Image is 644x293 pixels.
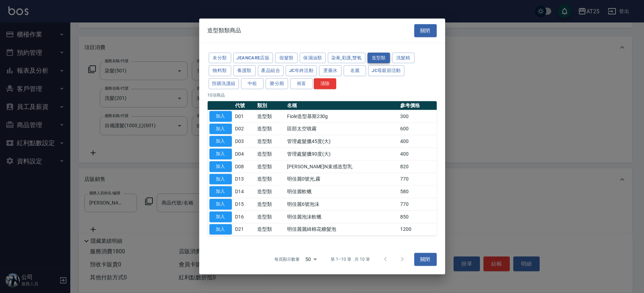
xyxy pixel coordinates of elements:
[234,223,255,236] td: D21
[234,160,255,173] td: D08
[255,110,285,123] td: 造型類
[398,210,436,223] td: 850
[209,211,232,222] button: 加入
[209,174,232,184] button: 加入
[398,148,436,160] td: 400
[414,253,437,266] button: 關閉
[255,101,285,110] th: 類別
[255,185,285,198] td: 造型類
[285,223,398,236] td: 明佳麗麗綺棉花糖髮泡
[209,123,232,134] button: 加入
[398,173,436,185] td: 770
[300,52,326,63] button: 保濕油類
[255,210,285,223] td: 造型類
[285,185,398,198] td: 明佳麗軟蠟
[414,24,437,37] button: 關閉
[274,256,300,262] p: 每頁顯示數量
[392,52,415,63] button: 洗髮精
[255,148,285,160] td: 造型類
[208,92,437,98] p: 10 項商品
[209,149,232,159] button: 加入
[398,198,436,210] td: 770
[398,185,436,198] td: 580
[233,65,256,76] button: 養護類
[285,101,398,110] th: 名稱
[314,78,336,89] button: 清除
[241,78,264,89] button: 中租
[367,52,390,63] button: 造型類
[255,135,285,148] td: 造型類
[209,111,232,122] button: 加入
[234,148,255,160] td: D04
[234,135,255,148] td: D03
[209,52,231,63] button: 未分類
[398,223,436,236] td: 1200
[290,78,313,89] button: 裕富
[234,123,255,135] td: D02
[285,173,398,185] td: 明佳麗0號光,霧
[398,123,436,135] td: 600
[285,210,398,223] td: 明佳麗泡沫軟蠟
[398,135,436,148] td: 400
[285,135,398,148] td: 管理處髮臘45度(大)
[209,161,232,172] button: 加入
[286,65,317,76] button: JC年終活動
[208,27,241,34] span: 造型類類商品
[328,52,365,63] button: 染膏,彩護,雙氧
[209,186,232,197] button: 加入
[368,65,404,76] button: JC母親節活動
[258,65,284,76] button: 產品組合
[285,148,398,160] td: 管理處髮臘90度(大)
[234,101,255,110] th: 代號
[209,65,231,76] button: 物料類
[285,110,398,123] td: Fiole造型慕斯230g
[275,52,298,63] button: 假髮類
[255,173,285,185] td: 造型類
[255,123,285,135] td: 造型類
[209,78,239,89] button: 預購洗護組
[266,78,288,89] button: 樂分期
[255,198,285,210] td: 造型類
[398,110,436,123] td: 300
[331,256,370,262] p: 第 1–10 筆 共 10 筆
[398,160,436,173] td: 820
[234,173,255,185] td: D13
[233,52,273,63] button: JeanCare店販
[209,224,232,235] button: 加入
[398,101,436,110] th: 參考價格
[303,250,319,269] div: 50
[234,110,255,123] td: D01
[209,199,232,210] button: 加入
[255,160,285,173] td: 造型類
[209,136,232,147] button: 加入
[234,210,255,223] td: D16
[285,198,398,210] td: 明佳麗6號泡沫
[285,123,398,135] td: 區部太空噴霧
[234,185,255,198] td: D14
[344,65,366,76] button: 名麗
[285,160,398,173] td: [PERSON_NAME]N束感造型乳
[319,65,341,76] button: 燙藥水
[234,198,255,210] td: D15
[255,223,285,236] td: 造型類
